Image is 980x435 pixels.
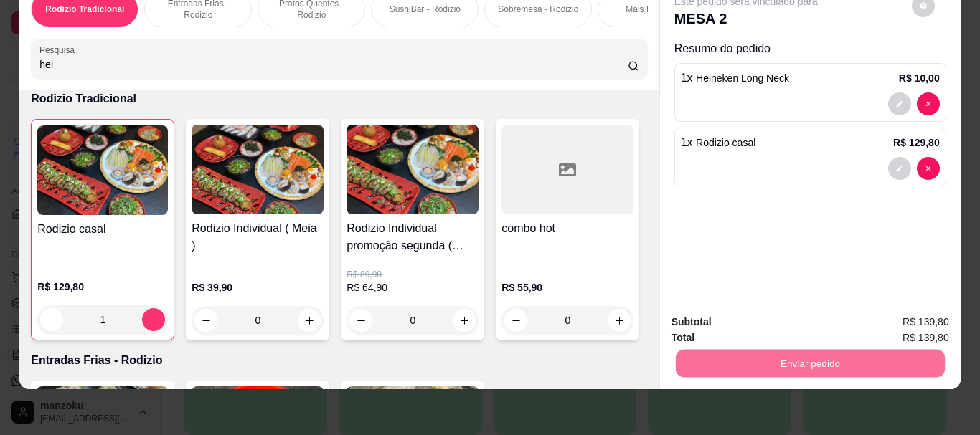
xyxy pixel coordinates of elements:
[31,352,647,369] p: Entradas Frias - Rodizio
[674,40,946,57] p: Resumo do pedido
[917,157,940,180] button: decrease-product-quantity
[142,308,165,331] button: increase-product-quantity
[681,134,756,151] p: 1 x
[37,221,168,238] h4: Rodizio casal
[192,280,324,295] p: R$ 39,90
[888,157,911,180] button: decrease-product-quantity
[192,220,324,254] h4: Rodizio Individual ( Meia )
[39,44,80,56] label: Pesquisa
[45,4,124,15] p: Rodizio Tradicional
[40,308,63,331] button: decrease-product-quantity
[672,332,694,343] strong: Total
[37,279,168,294] p: R$ 129,80
[194,309,217,332] button: decrease-product-quantity
[608,309,631,332] button: increase-product-quantity
[347,220,479,254] h4: Rodizio Individual promoção segunda ( Inteiro )
[675,349,944,377] button: Enviar pedido
[37,125,168,215] img: product-image
[917,92,940,115] button: decrease-product-quantity
[501,280,633,295] p: R$ 55,90
[893,135,940,150] p: R$ 129,80
[390,4,461,15] p: SushiBar - Rodizio
[696,137,755,148] span: Rodizio casal
[696,72,789,84] span: Heineken Long Neck
[903,330,949,345] span: R$ 139,80
[681,70,789,87] p: 1 x
[298,309,321,332] button: increase-product-quantity
[347,125,479,214] img: product-image
[504,309,527,332] button: decrease-product-quantity
[899,71,940,85] p: R$ 10,00
[888,92,911,115] button: decrease-product-quantity
[39,57,628,72] input: Pesquisa
[347,269,479,280] p: R$ 89,90
[192,125,324,214] img: product-image
[501,220,633,237] h4: combo hot
[626,4,677,15] p: Mais Pedidos
[498,4,578,15] p: Sobremesa - Rodizio
[31,90,647,107] p: Rodizio Tradicional
[674,9,818,29] p: MESA 2
[347,280,479,295] p: R$ 64,90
